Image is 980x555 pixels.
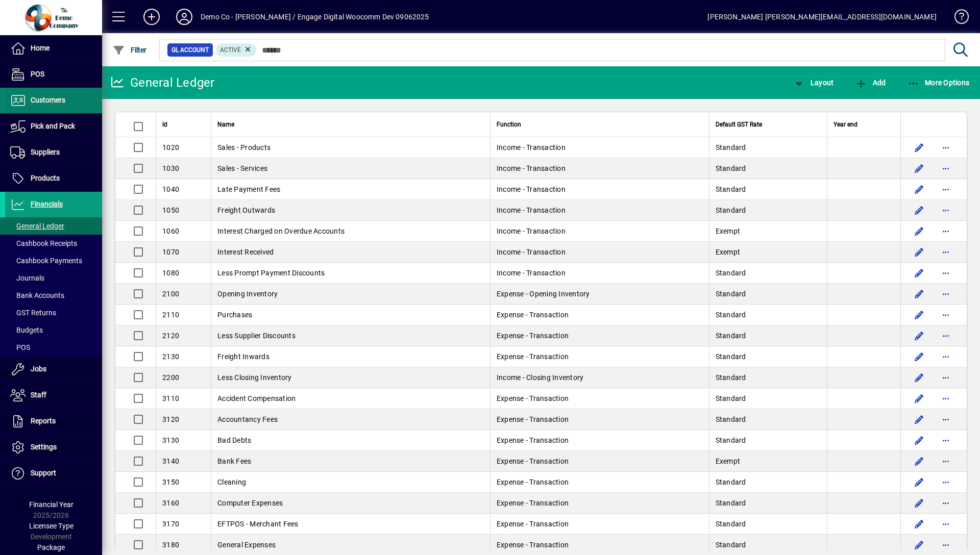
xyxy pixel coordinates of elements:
[938,390,954,407] button: More options
[168,8,201,26] button: Profile
[217,373,292,382] span: Less Closing Inventory
[217,352,269,361] span: Freight Inwards
[938,474,954,490] button: More options
[938,453,954,469] button: More options
[911,181,927,197] button: Edit
[911,474,927,490] button: Edit
[938,516,954,532] button: More options
[908,79,970,87] span: More Options
[10,326,43,334] span: Budgets
[5,409,102,434] a: Reports
[497,415,569,423] span: Expense - Transaction
[162,332,179,340] span: 2120
[162,227,179,235] span: 1060
[31,174,60,182] span: Products
[5,269,102,287] a: Journals
[5,304,102,321] a: GST Returns
[217,164,267,172] span: Sales - Services
[938,411,954,427] button: More options
[911,160,927,176] button: Edit
[162,541,179,549] span: 3180
[716,119,762,130] span: Default GST Rate
[31,391,46,399] span: Staff
[911,411,927,427] button: Edit
[10,291,64,299] span: Bank Accounts
[911,327,927,344] button: Edit
[162,499,179,507] span: 3160
[497,311,569,319] span: Expense - Transaction
[162,394,179,402] span: 3110
[162,119,167,130] span: Id
[217,541,276,549] span: General Expenses
[113,46,147,54] span: Filter
[497,332,569,340] span: Expense - Transaction
[5,461,102,486] a: Support
[135,8,168,26] button: Add
[216,43,257,57] mat-chip: Activation Status: Active
[905,73,972,92] button: More Options
[5,114,102,139] a: Pick and Pack
[716,227,741,235] span: Exempt
[911,495,927,511] button: Edit
[162,415,179,423] span: 3120
[497,269,566,277] span: Income - Transaction
[162,248,179,256] span: 1070
[911,390,927,407] button: Edit
[716,478,746,486] span: Standard
[217,119,234,130] span: Name
[938,223,954,239] button: More options
[716,352,746,361] span: Standard
[716,206,746,214] span: Standard
[5,287,102,304] a: Bank Accounts
[497,457,569,465] span: Expense - Transaction
[497,541,569,549] span: Expense - Transaction
[947,2,967,35] a: Knowledge Base
[497,436,569,444] span: Expense - Transaction
[5,383,102,408] a: Staff
[217,290,278,298] span: Opening Inventory
[5,217,102,235] a: General Ledger
[162,143,179,152] span: 1020
[31,469,56,477] span: Support
[938,265,954,281] button: More options
[497,352,569,361] span: Expense - Transaction
[938,202,954,218] button: More options
[497,164,566,172] span: Income - Transaction
[162,457,179,465] span: 3140
[911,286,927,302] button: Edit
[938,495,954,511] button: More options
[217,478,246,486] span: Cleaning
[217,394,296,402] span: Accident Compensation
[497,478,569,486] span: Expense - Transaction
[162,164,179,172] span: 1030
[5,235,102,252] a: Cashbook Receipts
[938,327,954,344] button: More options
[911,537,927,553] button: Edit
[5,140,102,165] a: Suppliers
[162,520,179,528] span: 3170
[217,119,484,130] div: Name
[911,265,927,281] button: Edit
[716,143,746,152] span: Standard
[938,348,954,365] button: More options
[201,9,429,25] div: Demo Co - [PERSON_NAME] / Engage Digital Woocomm Dev 09062025
[938,432,954,448] button: More options
[162,290,179,298] span: 2100
[497,499,569,507] span: Expense - Transaction
[497,248,566,256] span: Income - Transaction
[911,432,927,448] button: Edit
[31,200,63,208] span: Financials
[707,9,937,25] div: [PERSON_NAME] [PERSON_NAME][EMAIL_ADDRESS][DOMAIN_NAME]
[162,373,179,382] span: 2200
[716,520,746,528] span: Standard
[10,309,56,317] span: GST Returns
[162,478,179,486] span: 3150
[716,269,746,277] span: Standard
[938,307,954,323] button: More options
[5,357,102,382] a: Jobs
[217,415,278,423] span: Accountancy Fees
[911,453,927,469] button: Edit
[855,79,886,87] span: Add
[220,46,241,54] span: Active
[10,239,77,247] span: Cashbook Receipts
